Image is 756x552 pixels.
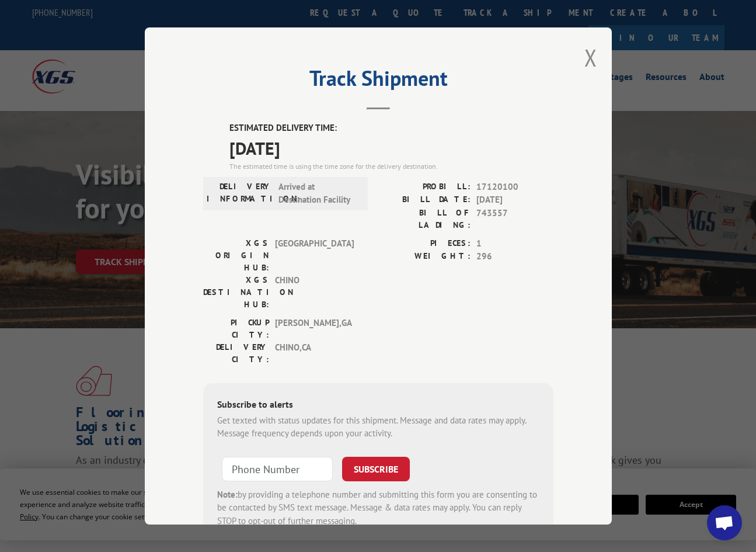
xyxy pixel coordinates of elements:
span: [GEOGRAPHIC_DATA] [275,237,354,274]
span: [PERSON_NAME] , GA [275,317,354,341]
label: PICKUP CITY: [203,317,269,341]
strong: Note: [217,489,238,500]
span: 743557 [476,207,553,231]
div: Open chat [707,505,742,540]
div: Get texted with status updates for this shipment. Message and data rates may apply. Message frequ... [217,414,539,440]
span: 296 [476,250,553,263]
span: [DATE] [476,193,553,207]
span: Arrived at Destination Facility [278,180,357,207]
label: WEIGHT: [378,250,471,263]
div: Subscribe to alerts [217,397,539,414]
label: PROBILL: [378,180,471,194]
h2: Track Shipment [203,70,553,92]
label: BILL DATE: [378,193,471,207]
label: XGS DESTINATION HUB: [203,274,269,311]
label: PIECES: [378,237,471,251]
label: BILL OF LADING: [378,207,471,231]
label: ESTIMATED DELIVERY TIME: [229,121,553,135]
input: Phone Number [222,457,333,481]
span: 1 [476,237,553,251]
div: by providing a telephone number and submitting this form you are consenting to be contacted by SM... [217,488,539,528]
label: DELIVERY INFORMATION: [207,180,273,207]
span: CHINO [275,274,354,311]
button: Close modal [584,42,597,73]
span: [DATE] [229,135,553,161]
span: CHINO , CA [275,341,354,366]
label: DELIVERY CITY: [203,341,269,366]
span: 17120100 [476,180,553,194]
button: SUBSCRIBE [342,457,410,481]
div: The estimated time is using the time zone for the delivery destination. [229,161,553,172]
label: XGS ORIGIN HUB: [203,237,269,274]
